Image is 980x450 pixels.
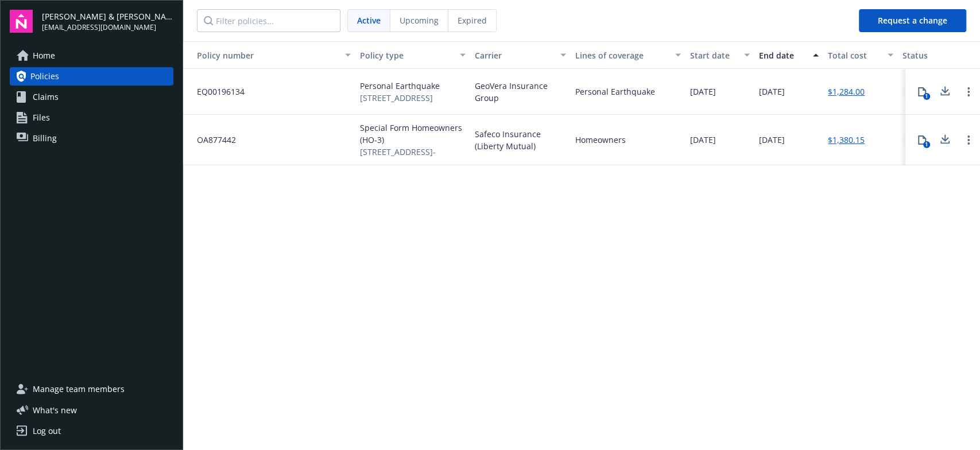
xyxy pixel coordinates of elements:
[360,92,440,104] span: [STREET_ADDRESS]
[902,49,979,61] div: Status
[42,10,173,33] button: [PERSON_NAME] & [PERSON_NAME][EMAIL_ADDRESS][DOMAIN_NAME]
[10,404,95,416] button: What's new
[10,129,173,148] a: Billing
[42,22,173,33] span: [EMAIL_ADDRESS][DOMAIN_NAME]
[690,49,737,61] div: Start date
[575,134,626,146] div: Homeowners
[33,422,61,440] div: Log out
[759,86,785,98] span: [DATE]
[575,86,655,98] div: Personal Earthquake
[923,141,930,148] div: 1
[690,86,716,98] span: [DATE]
[828,86,865,98] a: $1,284.00
[685,41,754,69] button: Start date
[10,380,173,398] a: Manage team members
[911,80,933,103] button: 1
[33,88,59,106] span: Claims
[188,134,236,146] span: OA877442
[911,129,933,152] button: 1
[42,10,173,22] span: [PERSON_NAME] & [PERSON_NAME]
[360,49,453,61] div: Policy type
[33,380,125,398] span: Manage team members
[962,133,975,147] a: Open options
[10,88,173,106] a: Claims
[828,49,881,61] div: Total cost
[754,41,823,69] button: End date
[458,14,487,26] span: Expired
[571,41,685,69] button: Lines of coverage
[360,146,466,158] span: [STREET_ADDRESS]-
[400,14,439,26] span: Upcoming
[10,108,173,127] a: Files
[357,14,381,26] span: Active
[475,49,553,61] div: Carrier
[575,49,668,61] div: Lines of coverage
[759,49,806,61] div: End date
[690,134,716,146] span: [DATE]
[859,9,966,32] button: Request a change
[188,49,338,61] div: Policy number
[828,134,865,146] a: $1,380.15
[475,128,566,152] span: Safeco Insurance (Liberty Mutual)
[10,46,173,65] a: Home
[33,46,55,65] span: Home
[10,67,173,86] a: Policies
[355,41,470,69] button: Policy type
[33,129,57,148] span: Billing
[33,404,77,416] span: What ' s new
[759,134,785,146] span: [DATE]
[470,41,571,69] button: Carrier
[10,10,33,33] img: navigator-logo.svg
[33,108,50,127] span: Files
[197,9,340,32] input: Filter policies...
[475,80,566,104] span: GeoVera Insurance Group
[360,122,466,146] span: Special Form Homeowners (HO-3)
[188,49,338,61] div: Toggle SortBy
[823,41,898,69] button: Total cost
[30,67,59,86] span: Policies
[360,80,440,92] span: Personal Earthquake
[188,86,245,98] span: EQ00196134
[923,93,930,100] div: 1
[962,85,975,99] a: Open options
